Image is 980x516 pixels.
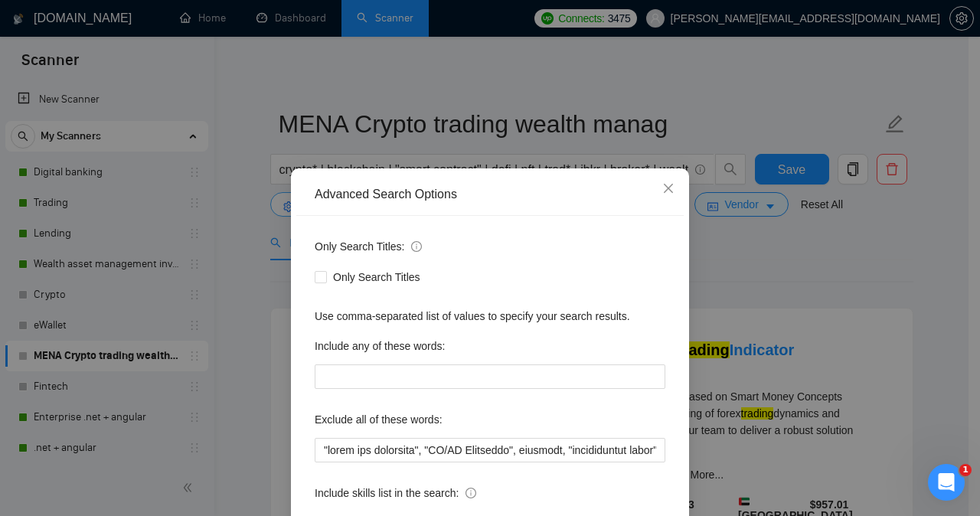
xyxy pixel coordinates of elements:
label: Exclude all of these words: [315,407,443,432]
span: 1 [959,464,972,476]
span: info-circle [411,241,422,252]
span: Include skills list in the search: [315,485,476,501]
span: close [662,182,675,194]
span: Only Search Titles [327,269,426,286]
span: Only Search Titles: [315,238,422,255]
button: Close [648,168,689,210]
div: Advanced Search Options [315,186,665,203]
span: info-circle [465,488,476,498]
label: Include any of these words: [315,334,445,358]
iframe: Intercom live chat [928,464,965,501]
div: Use comma-separated list of values to specify your search results. [315,308,665,325]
